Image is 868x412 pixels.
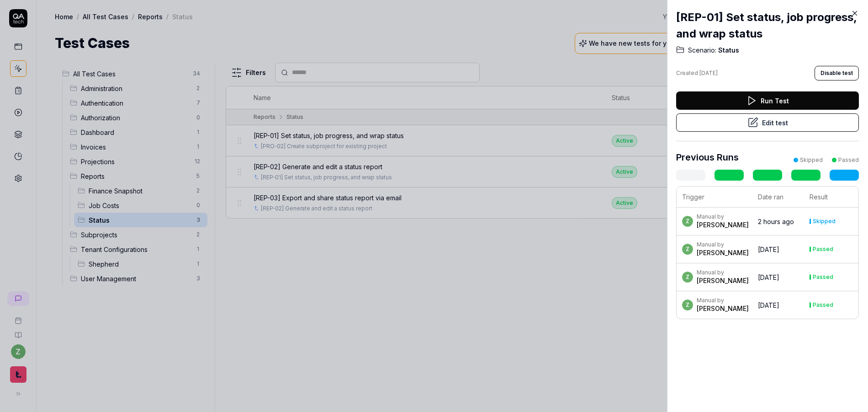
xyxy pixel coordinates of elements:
[758,301,779,309] time: [DATE]
[682,216,693,227] span: z
[676,91,859,110] button: Run Test
[838,156,859,164] div: Passed
[804,187,858,208] th: Result
[677,187,752,208] th: Trigger
[697,269,749,276] div: Manual by
[758,273,779,281] time: [DATE]
[676,150,739,164] h3: Previous Runs
[758,246,779,253] time: [DATE]
[697,241,749,248] div: Manual by
[813,274,833,280] div: Passed
[682,272,693,283] span: z
[752,187,804,208] th: Date ran
[699,70,718,76] time: [DATE]
[813,302,833,308] div: Passed
[682,244,693,255] span: z
[758,218,794,225] time: 2 hours ago
[688,46,716,55] span: Scenario:
[716,46,739,55] span: Status
[697,276,749,285] div: [PERSON_NAME]
[676,113,859,132] button: Edit test
[813,219,836,224] div: Skipped
[697,297,749,304] div: Manual by
[697,248,749,257] div: [PERSON_NAME]
[800,156,823,164] div: Skipped
[676,69,718,77] div: Created
[697,220,749,230] div: [PERSON_NAME]
[697,213,749,220] div: Manual by
[676,9,859,42] h2: [REP-01] Set status, job progress, and wrap status
[697,304,749,313] div: [PERSON_NAME]
[813,246,833,252] div: Passed
[682,300,693,310] span: z
[815,66,859,80] button: Disable test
